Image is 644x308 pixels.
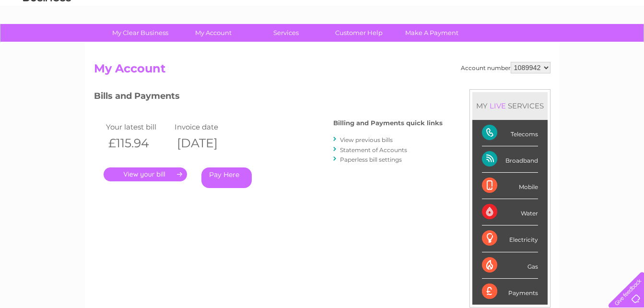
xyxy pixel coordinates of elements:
[201,167,252,188] a: Pay Here
[104,133,173,153] th: £115.94
[580,41,604,48] a: Contact
[96,5,549,47] div: Clear Business is a trading name of Verastar Limited (registered in [GEOGRAPHIC_DATA] No. 3667643...
[104,120,173,133] td: Your latest bill
[461,62,550,73] div: Account number
[94,89,443,106] h3: Bills and Payments
[94,62,550,80] h2: My Account
[319,24,398,42] a: Customer Help
[340,146,407,154] a: Statement of Accounts
[482,146,538,173] div: Broadband
[333,119,443,127] h4: Billing and Payments quick links
[23,25,71,54] img: logo.png
[482,252,538,279] div: Gas
[104,167,187,181] a: .
[526,41,555,48] a: Telecoms
[482,279,538,305] div: Payments
[612,41,635,48] a: Log out
[340,136,393,143] a: View previous bills
[475,41,493,48] a: Water
[482,199,538,225] div: Water
[561,41,574,48] a: Blog
[392,24,471,42] a: Make A Payment
[463,5,529,17] a: 0333 014 3131
[172,133,241,153] th: [DATE]
[172,120,241,133] td: Invoice date
[499,41,520,48] a: Energy
[482,173,538,199] div: Mobile
[482,225,538,252] div: Electricity
[174,24,253,42] a: My Account
[246,24,326,42] a: Services
[488,101,508,110] div: LIVE
[101,24,180,42] a: My Clear Business
[472,92,548,119] div: MY SERVICES
[482,120,538,146] div: Telecoms
[340,156,402,163] a: Paperless bill settings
